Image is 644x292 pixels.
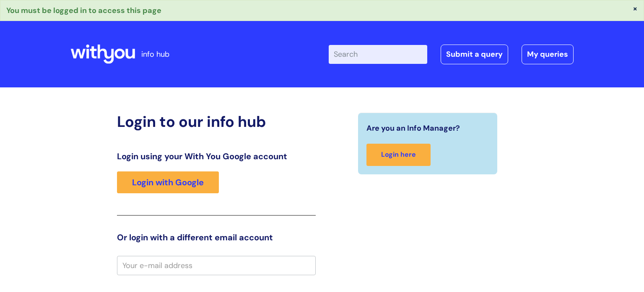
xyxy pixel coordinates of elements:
a: Submit a query [441,45,508,64]
h3: Login using your With You Google account [117,151,316,161]
span: Are you an Info Manager? [366,121,460,135]
input: Your e-mail address [117,256,316,275]
button: × [633,5,638,12]
p: info hub [141,47,169,61]
a: My queries [522,45,574,64]
input: Search [329,45,427,63]
a: Login here [366,144,431,166]
a: Login with Google [117,171,219,193]
h3: Or login with a different email account [117,232,316,242]
h2: Login to our info hub [117,113,316,131]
